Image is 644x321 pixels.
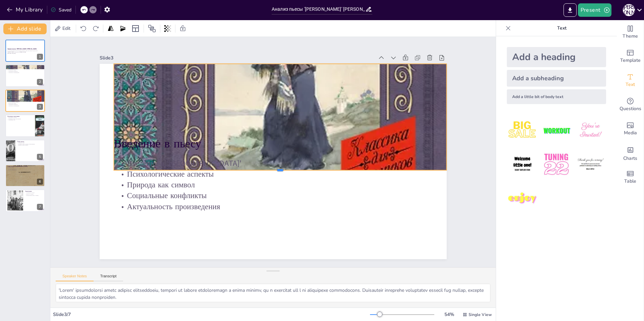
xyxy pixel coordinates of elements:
[623,155,637,162] span: Charts
[272,4,365,14] input: Insert title
[17,143,43,145] p: Конфликт между личным и общественным
[25,192,43,194] p: Актуальность 'Грозы'
[7,166,43,168] p: Символизм в '[GEOGRAPHIC_DATA]'
[507,149,538,180] img: 4.jpeg
[5,90,45,112] div: https://cdn.sendsteps.com/images/slides/2025_18_09_03_14-cGQYt2yVUW91Gqe8.webpВведение в пьесуВве...
[113,174,424,217] p: Социальные конфликты
[469,312,492,317] span: Single View
[7,118,33,120] p: Конфликты между персонажами
[623,33,638,40] span: Theme
[620,57,641,64] span: Template
[7,98,43,100] p: Введение в пьесу
[7,69,43,71] p: Природа как символ
[5,165,45,187] div: https://cdn.sendsteps.com/images/logo/sendsteps_logo_white.pnghttps://cdn.sendsteps.com/images/lo...
[110,37,384,72] div: Slide 3
[7,103,43,104] p: Природа как символ
[61,25,72,32] span: Edit
[541,115,572,146] img: 2.jpeg
[578,3,611,17] button: Present
[7,167,43,168] p: Символ грозы
[7,71,43,72] p: Социальные конфликты
[56,274,94,281] button: Speaker Notes
[37,54,43,60] div: 1
[507,89,606,104] div: Add a little bit of body text
[37,179,43,185] div: 6
[51,7,71,13] div: Saved
[37,79,43,85] div: 2
[7,53,43,54] p: Generated with [URL]
[130,23,141,34] div: Layout
[17,144,43,146] p: Влияние страха на выбор
[617,68,644,93] div: Add text boxes
[617,117,644,141] div: Add images, graphics, shapes or video
[5,64,45,87] div: https://cdn.sendsteps.com/images/logo/sendsteps_logo_white.pnghttps://cdn.sendsteps.com/images/lo...
[17,142,43,143] p: Основные темы
[617,44,644,68] div: Add ready made slides
[575,115,606,146] img: 3.jpeg
[7,100,43,102] p: Введение в '[GEOGRAPHIC_DATA]'
[623,4,635,16] div: М [PERSON_NAME]
[7,48,37,50] strong: Анализ пьесы '[PERSON_NAME]' [PERSON_NAME]
[114,163,425,206] p: Природа как символ
[7,170,43,171] p: Влияние символизма
[507,115,538,146] img: 1.jpeg
[7,101,43,103] p: Психологические аспекты
[37,104,43,110] div: 3
[115,119,427,168] p: Введение в пьесу
[5,114,45,137] div: https://cdn.sendsteps.com/images/logo/sendsteps_logo_white.pnghttps://cdn.sendsteps.com/images/lo...
[37,204,43,210] div: 7
[441,311,457,318] div: 54 %
[115,152,426,195] p: Психологические аспекты
[7,105,43,106] p: Актуальность произведения
[3,24,47,34] button: Add slide
[94,274,123,281] button: Transcript
[7,50,43,53] p: В этой презентации мы рассмотрим основные темы, персонажей и идеи пьесы '[PERSON_NAME]', написанн...
[563,3,577,17] button: Export to PowerPoint
[541,149,572,180] img: 5.jpeg
[25,194,43,195] p: Вопросы о морали
[7,116,33,118] p: Основные персонажи
[7,65,43,67] p: Введение в пьесу
[507,47,606,67] div: Add a heading
[507,183,538,214] img: 7.jpeg
[53,311,370,318] div: Slide 3 / 7
[617,20,644,44] div: Change the overall theme
[624,129,637,137] span: Media
[620,105,641,112] span: Questions
[25,195,43,196] p: Эмоциональная связь с героями
[507,70,606,87] div: Add a subheading
[5,4,46,15] button: My Library
[617,141,644,165] div: Add charts and graphs
[5,140,45,162] div: https://cdn.sendsteps.com/images/logo/sendsteps_logo_white.pnghttps://cdn.sendsteps.com/images/lo...
[623,3,635,17] button: М [PERSON_NAME]
[7,168,43,170] p: Эмоциональные бури
[7,104,43,105] p: Социальные конфликты
[626,81,635,88] span: Text
[7,120,33,121] p: Социальные слои
[37,129,43,135] div: 4
[25,190,43,192] p: Заключение
[148,25,156,33] span: Position
[56,284,490,302] textarea: 'Lorem' ipsumdolorsi ametc adipisc elitseddoeiu, tempori ut labore etdoloremagn a enima minimv, q...
[514,20,610,36] p: Text
[5,189,45,212] div: 7
[575,149,606,180] img: 6.jpeg
[17,140,43,142] p: Темы пьесы
[37,154,43,160] div: 5
[116,141,428,185] p: Введение в '[GEOGRAPHIC_DATA]'
[617,93,644,117] div: Get real-time input from your audience
[617,165,644,189] div: Add a table
[7,117,33,119] p: Персонажи и их роли
[7,72,43,73] p: Актуальность произведения
[7,68,43,69] p: Психологические аспекты
[624,178,636,185] span: Table
[111,184,423,228] p: Актуальность произведения
[7,67,43,68] p: Введение в '[GEOGRAPHIC_DATA]'
[5,40,45,62] div: Анализ пьесы '[PERSON_NAME]' [PERSON_NAME]В этой презентации мы рассмотрим основные темы, персона...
